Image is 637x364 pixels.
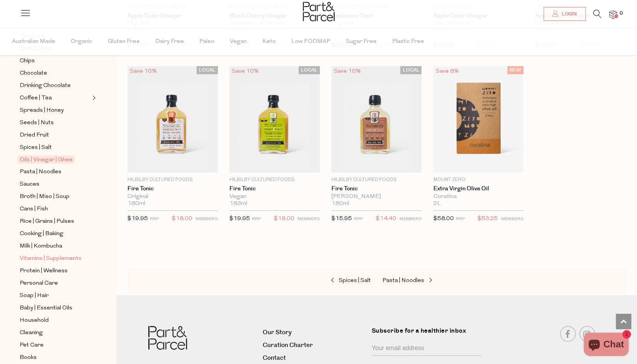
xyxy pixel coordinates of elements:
[544,7,586,21] a: Login
[20,93,90,103] a: Coffee | Tea
[20,254,82,263] span: Vitamins | Supplements
[20,291,90,301] a: Soap | Hair
[20,56,35,66] span: Chips
[560,11,577,17] span: Login
[20,106,90,115] a: Spreads | Honey
[20,266,90,276] a: Protein | Wellness
[20,316,90,325] a: Household
[20,167,61,177] span: Pasta | Noodles
[20,353,37,362] span: Books
[127,66,218,173] img: Fire Tonic
[392,28,424,55] span: Plastic Free
[331,176,422,183] p: Hilbilby Cultured Foods
[618,10,625,17] span: 0
[20,130,90,140] a: Dried Fruit
[331,66,363,77] div: Save 10%
[299,66,320,74] span: LOCAL
[331,200,349,207] span: 180ml
[20,131,49,140] span: Dried Fruit
[195,217,218,221] small: MEMBERS
[339,278,371,284] span: Spices | Salt
[20,94,52,103] span: Coffee | Tea
[148,326,187,350] img: Part&Parcel
[20,106,64,115] span: Spreads | Honey
[433,193,523,200] div: Coratina
[297,217,320,221] small: MEMBERS
[20,192,70,202] span: Broth | Miso | Soup
[229,200,247,207] span: 183ml
[501,217,523,221] small: MEMBERS
[90,93,96,103] button: Expand/Collapse Coffee | Tea
[20,179,90,189] a: Sauces
[20,69,47,78] span: Chocolate
[20,353,90,362] a: Books
[18,156,75,164] span: Oils | Vinegar | Ghee
[20,241,90,251] a: Milk | Kombucha
[382,278,424,284] span: Pasta | Noodles
[20,192,90,202] a: Broth | Miso | Soup
[274,214,294,224] span: $18.00
[382,276,460,286] a: Pasta | Noodles
[108,28,140,55] span: Gluten Free
[20,279,90,288] a: Personal Care
[229,216,250,222] span: $19.95
[20,304,72,313] span: Baby | Essential Oils
[20,316,49,325] span: Household
[331,185,422,192] a: Fire Tonic
[294,276,371,286] a: Spices | Salt
[20,56,90,66] a: Chips
[20,81,90,91] a: Drinking Chocolate
[303,2,335,21] img: Part&Parcel
[433,185,523,192] a: Extra Virgin Olive Oil
[581,333,631,358] inbox-online-store-chat: Shopify online store chat
[372,326,486,341] label: Subscribe for a healthier inbox
[229,66,320,173] img: Fire Tonic
[433,66,523,173] img: Extra Virgin Olive Oil
[20,143,52,152] span: Spices | Salt
[291,28,330,55] span: Low FODMAP
[20,217,74,226] span: Rice | Grains | Pulses
[150,217,159,221] small: RRP
[375,214,396,224] span: $14.40
[20,229,90,239] a: Cooking | Baking
[155,28,184,55] span: Dairy Free
[127,185,218,192] a: Fire Tonic
[20,68,90,78] a: Chocolate
[433,216,454,222] span: $58.00
[20,217,90,226] a: Rice | Grains | Pulses
[20,340,90,350] a: Pet Care
[477,214,498,224] span: $53.25
[20,118,90,128] a: Seeds | Nuts
[20,229,63,239] span: Cooking | Baking
[20,204,90,214] a: Cans | Fish
[252,217,261,221] small: RRP
[197,66,218,74] span: LOCAL
[12,28,55,55] span: Australian Made
[263,327,365,338] a: Our Story
[399,217,421,221] small: MEMBERS
[20,328,90,338] a: Cleaning
[346,28,377,55] span: Sugar Free
[20,291,49,301] span: Soap | Hair
[20,143,90,152] a: Spices | Salt
[433,66,461,77] div: Save 8%
[331,193,422,200] div: [PERSON_NAME]
[20,155,90,164] a: Oils | Vinegar | Ghee
[127,200,145,207] span: 180ml
[20,303,90,313] a: Baby | Essential Oils
[507,66,523,74] span: NEW
[20,118,54,128] span: Seeds | Nuts
[354,217,363,221] small: RRP
[229,193,320,200] div: Vegan
[229,185,320,192] a: Fire Tonic
[263,340,365,350] a: Curation Charter
[455,217,464,221] small: RRP
[127,66,159,77] div: Save 10%
[229,66,261,77] div: Save 10%
[127,176,218,183] p: Hilbilby Cultured Foods
[199,28,214,55] span: Paleo
[20,167,90,177] a: Pasta | Noodles
[20,328,43,338] span: Cleaning
[20,341,44,350] span: Pet Care
[20,267,68,276] span: Protein | Wellness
